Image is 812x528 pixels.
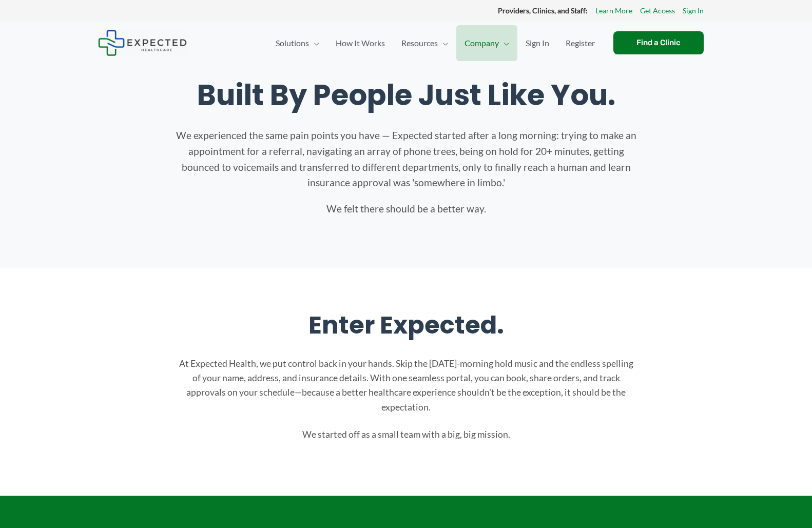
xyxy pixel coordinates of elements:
[517,25,557,61] a: Sign In
[465,25,499,61] span: Company
[327,25,393,61] a: How It Works
[566,25,595,61] span: Register
[557,25,603,61] a: Register
[526,25,549,61] span: Sign In
[309,25,319,61] span: Menu Toggle
[499,25,509,61] span: Menu Toggle
[98,30,187,56] img: Expected Healthcare Logo - side, dark font, small
[438,25,448,61] span: Menu Toggle
[683,4,704,17] a: Sign In
[276,25,309,61] span: Solutions
[456,25,517,61] a: CompanyMenu Toggle
[595,4,632,17] a: Learn More
[108,309,704,341] h2: Enter Expected.
[336,25,385,61] span: How It Works
[175,128,637,191] p: We experienced the same pain points you have — Expected started after a long morning: trying to m...
[267,25,603,61] nav: Primary Site Navigation
[267,25,327,61] a: SolutionsMenu Toggle
[175,427,637,442] p: We started off as a small team with a big, big mission.
[175,357,637,415] p: At Expected Health, we put control back in your hands. Skip the [DATE]-morning hold music and the...
[401,25,438,61] span: Resources
[108,78,704,112] h1: Built By People Just Like You.
[640,4,675,17] a: Get Access
[175,201,637,217] p: We felt there should be a better way.
[613,31,704,54] a: Find a Clinic
[393,25,456,61] a: ResourcesMenu Toggle
[498,6,588,15] strong: Providers, Clinics, and Staff:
